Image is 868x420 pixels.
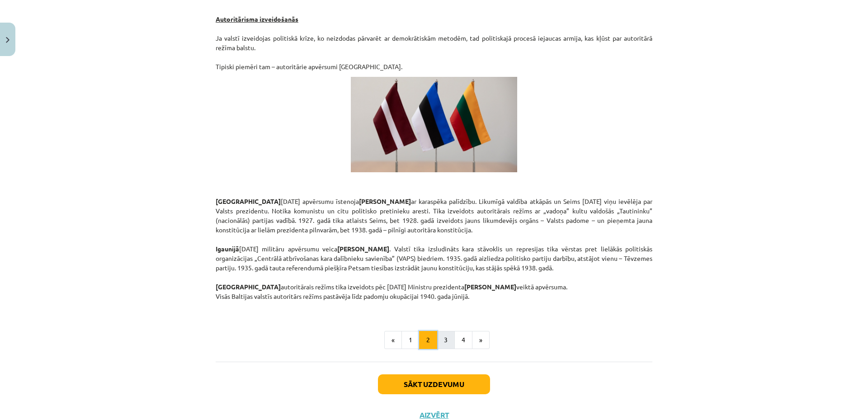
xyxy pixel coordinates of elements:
[216,15,298,23] strong: Autoritārisma izveidošanās
[337,245,389,253] strong: [PERSON_NAME]
[359,197,411,205] strong: [PERSON_NAME]
[378,374,490,394] button: Sākt uzdevumu
[417,411,451,420] button: Aizvērt
[216,245,239,253] strong: Igaunijā
[384,331,402,349] button: «
[419,331,437,349] button: 2
[216,331,652,349] nav: Page navigation example
[401,331,420,349] button: 1
[216,178,652,311] p: [DATE] apvērsumu īstenoja ar karaspēka palīdzību. Likumīgā valdība atkāpās un Seims [DATE] viņu i...
[216,197,281,205] strong: [GEOGRAPHIC_DATA]
[437,331,455,349] button: 3
[6,37,9,43] img: icon-close-lesson-0947bae3869378f0d4975bcd49f059093ad1ed9edebbc8119c70593378902aed.svg
[454,331,472,349] button: 4
[472,331,490,349] button: »
[464,283,516,291] strong: [PERSON_NAME]
[216,283,281,291] strong: [GEOGRAPHIC_DATA]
